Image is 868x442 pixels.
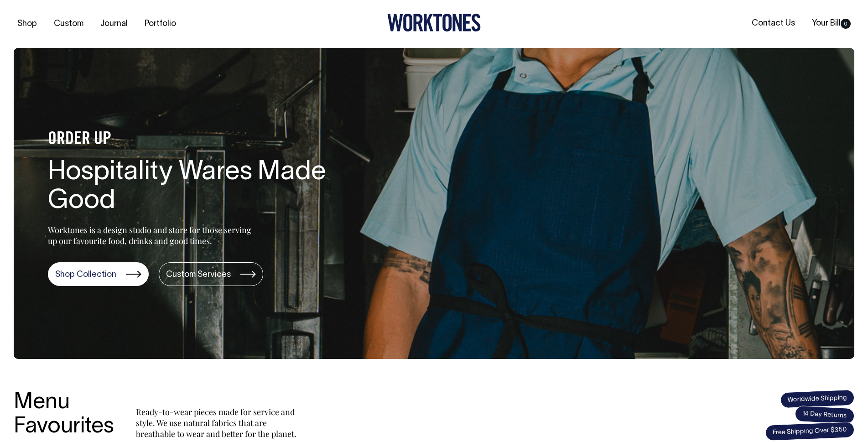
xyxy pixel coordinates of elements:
[14,391,114,439] h3: Menu Favourites
[50,16,87,31] a: Custom
[808,16,854,31] a: Your Bill0
[48,262,149,286] a: Shop Collection
[748,16,799,31] a: Contact Us
[765,421,854,441] span: Free Shipping Over $350
[48,224,255,246] p: Worktones is a design studio and store for those serving up our favourite food, drinks and good t...
[97,16,131,31] a: Journal
[795,406,855,425] span: 14 Day Returns
[48,130,340,149] h4: ORDER UP
[780,389,854,408] span: Worldwide Shipping
[48,158,340,217] h1: Hospitality Wares Made Good
[841,19,851,29] span: 0
[159,262,263,286] a: Custom Services
[141,16,180,31] a: Portfolio
[14,16,41,31] a: Shop
[136,406,300,439] p: Ready-to-wear pieces made for service and style. We use natural fabrics that are breathable to we...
